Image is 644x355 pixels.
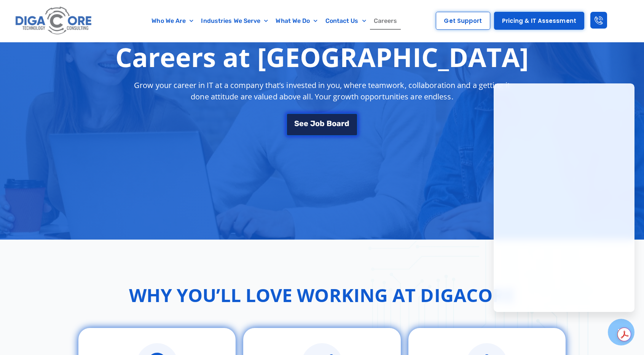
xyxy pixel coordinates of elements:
a: Careers [370,12,401,30]
span: Get Support [444,18,482,24]
nav: Menu [128,12,421,30]
span: B [327,120,332,127]
span: S [294,120,299,127]
h2: Why You’ll Love Working at Digacore [129,281,515,309]
a: Who We Are [148,12,197,30]
span: a [336,120,341,127]
span: Pricing & IT Assessment [502,18,576,24]
span: e [299,120,304,127]
span: o [315,120,320,127]
span: r [341,120,344,127]
a: See Job Board [286,113,358,136]
span: J [310,120,315,127]
span: b [320,120,325,127]
a: Contact Us [322,12,370,30]
span: o [332,120,336,127]
span: e [304,120,308,127]
h1: Careers at [GEOGRAPHIC_DATA] [115,42,529,72]
a: Industries We Serve [197,12,272,30]
p: Grow your career in IT at a company that’s invested in you, where teamwork, collaboration and a g... [127,80,517,102]
iframe: Chatgenie Messenger [494,83,634,312]
img: Digacore logo 1 [13,4,94,38]
a: What We Do [272,12,321,30]
a: Pricing & IT Assessment [494,12,584,30]
span: d [344,120,349,127]
a: Get Support [436,12,490,30]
